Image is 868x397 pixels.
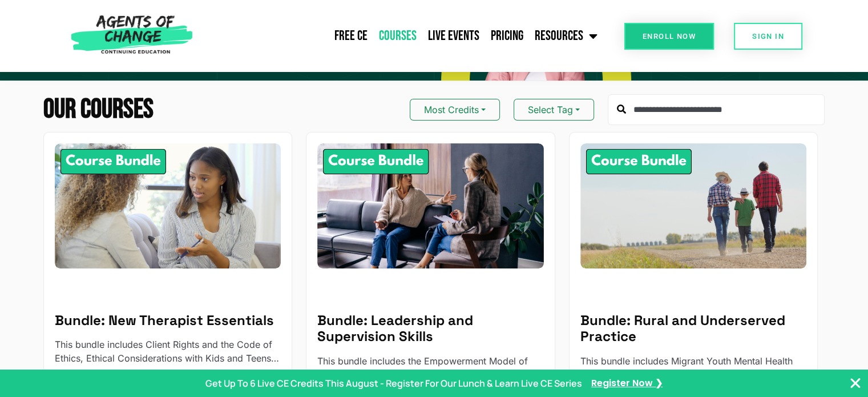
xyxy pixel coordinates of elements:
a: SIGN IN [734,23,802,50]
h5: Bundle: Rural and Underserved Practice [580,312,806,346]
img: Leadership and Supervision Skills - 8 Credit CE Bundle [317,143,543,268]
button: Select Tag [514,99,594,121]
nav: Menu [198,22,603,50]
button: Close Banner [849,376,862,390]
h5: Bundle: Leadership and Supervision Skills [317,312,543,346]
a: Courses [373,22,422,50]
a: Free CE [329,22,373,50]
img: Rural and Underserved Practice - 8 Credit CE Bundle [580,143,806,268]
p: This bundle includes Migrant Youth Mental Health (3-Part Series), Native American Mental Health, ... [580,354,806,382]
span: SIGN IN [752,33,784,40]
h2: Our Courses [43,96,154,123]
p: Get Up To 6 Live CE Credits This August - Register For Our Lunch & Learn Live CE Series [205,376,582,390]
a: Pricing [485,22,529,50]
p: This bundle includes Client Rights and the Code of Ethics, Ethical Considerations with Kids and T... [55,338,281,365]
a: Resources [529,22,603,50]
p: This bundle includes the Empowerment Model of Clinical Supervision, Extra Income and Business Ski... [317,354,543,382]
a: Enroll Now [624,23,714,50]
a: Live Events [422,22,485,50]
a: Register Now ❯ [591,377,663,390]
h5: Bundle: New Therapist Essentials [55,312,281,329]
img: New Therapist Essentials - 10 Credit CE Bundle [55,143,281,268]
button: Most Credits [410,99,500,121]
span: Enroll Now [643,33,696,40]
